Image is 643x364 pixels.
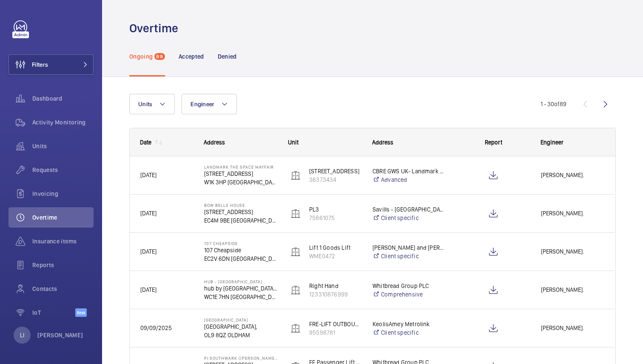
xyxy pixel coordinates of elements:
span: of [554,101,560,107]
p: Ongoing [129,52,153,61]
img: elevator.svg [290,209,301,219]
span: [PERSON_NAME]. [541,209,604,218]
p: Right Hand [309,282,361,290]
span: [PERSON_NAME]. [541,170,604,180]
p: LI [20,331,24,339]
span: Address [204,139,225,146]
img: elevator.svg [290,285,301,295]
span: [DATE] [140,248,156,255]
p: 95598781 [309,328,361,337]
div: Date [140,139,151,146]
p: Denied [218,52,237,61]
span: Report [485,139,502,146]
span: Engineer [541,139,563,146]
p: PI Southwark ([PERSON_NAME][GEOGRAPHIC_DATA]) [204,356,277,361]
p: Lift 1 Goods Lift [309,243,361,252]
p: [GEOGRAPHIC_DATA] [204,317,277,322]
p: [GEOGRAPHIC_DATA], [204,322,277,331]
a: Client specific [373,214,446,222]
p: 36373434 [309,175,361,184]
span: 09/09/2025 [140,324,172,331]
p: EC2V 6DN [GEOGRAPHIC_DATA] [204,254,277,263]
p: Bow Bells House [204,203,277,208]
img: elevator.svg [290,247,301,257]
span: Activity Monitoring [32,118,94,127]
button: Engineer [182,94,237,114]
p: WC1E 7HN [GEOGRAPHIC_DATA] [204,293,277,301]
span: [PERSON_NAME]. [541,323,604,333]
span: 1 - 30 89 [541,101,566,107]
span: Reports [32,261,94,269]
button: Filters [9,54,94,75]
p: Landmark The Space Mayfair [204,164,277,169]
span: Address [372,139,393,146]
p: OL9 8QZ OLDHAM [204,331,277,339]
p: W1K 3HP [GEOGRAPHIC_DATA] [204,178,277,186]
span: Filters [32,60,48,69]
img: elevator.svg [290,323,301,333]
p: CBRE GWS UK- Landmark The Space Mayfair [373,167,446,175]
a: Client specific [373,328,446,337]
span: [DATE] [140,172,156,178]
p: 75861075 [309,214,361,222]
span: 89 [154,53,165,60]
p: 107 Cheapside [204,246,277,254]
p: EC4M 9BE [GEOGRAPHIC_DATA] [204,216,277,225]
p: FRE-LIFT OUTBOUND [309,320,361,328]
a: Client specific [373,252,446,260]
p: hub by [GEOGRAPHIC_DATA] [GEOGRAPHIC_DATA] [204,284,277,293]
p: [PERSON_NAME] [37,331,83,339]
span: [PERSON_NAME]. [541,247,604,257]
p: [STREET_ADDRESS] [204,208,277,216]
p: Hub - [GEOGRAPHIC_DATA] [204,279,277,284]
span: Overtime [32,213,94,222]
p: PL3 [309,205,361,214]
span: Dashboard [32,94,94,103]
p: Whitbread Group PLC [373,282,446,290]
a: Comprehensive [373,290,446,299]
span: IoT [32,308,75,317]
span: [DATE] [140,286,156,293]
span: [PERSON_NAME]. [541,285,604,295]
span: Engineer [191,101,214,107]
span: Units [32,142,94,150]
p: Accepted [179,52,204,61]
p: WME0472 [309,252,361,260]
span: Requests [32,166,94,174]
p: [STREET_ADDRESS] [204,169,277,178]
span: Unit [288,139,299,146]
p: KeolisAmey Metrolink [373,320,446,328]
img: elevator.svg [290,170,301,181]
span: Beta [75,308,87,317]
p: Savills - [GEOGRAPHIC_DATA] [373,205,446,214]
h1: Overtime [129,20,183,36]
p: 123310876999 [309,290,361,299]
p: [STREET_ADDRESS] [309,167,361,175]
span: Contacts [32,285,94,293]
span: Insurance items [32,237,94,245]
p: 107 Cheapside [204,241,277,246]
span: Invoicing [32,189,94,198]
a: Advanced [373,175,446,184]
span: [DATE] [140,210,156,217]
button: Units [129,94,175,114]
p: [PERSON_NAME] and [PERSON_NAME] 107 Cheapside [373,243,446,252]
span: Units [138,101,152,107]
